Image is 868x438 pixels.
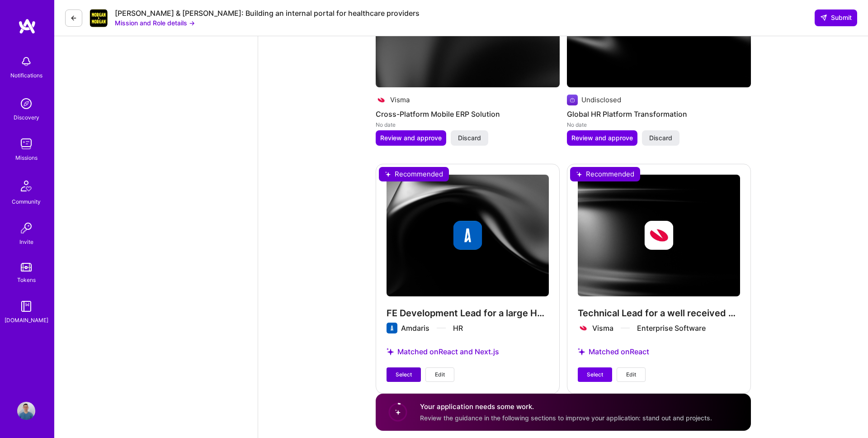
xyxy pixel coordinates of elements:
[581,95,621,105] div: Undisclosed
[820,14,827,21] i: icon SendLight
[820,13,852,22] span: Submit
[115,9,420,18] div: [PERSON_NAME] & [PERSON_NAME]: Building an internal portal for healthcare providers
[617,367,646,382] button: Edit
[15,402,38,420] a: User Avatar
[376,108,560,120] h4: Cross-Platform Mobile ERP Solution
[18,18,36,34] img: logo
[390,95,410,105] div: Visma
[425,367,454,382] button: Edit
[567,108,751,120] h4: Global HR Platform Transformation
[5,315,48,325] div: [DOMAIN_NAME]
[396,371,412,379] span: Select
[649,133,672,143] span: Discard
[15,175,37,197] img: Community
[90,9,108,27] img: Company Logo
[458,133,481,143] span: Discard
[12,197,41,206] div: Community
[578,367,612,382] button: Select
[376,95,387,105] img: Company logo
[19,237,33,247] div: Invite
[17,135,35,153] img: teamwork
[17,297,35,315] img: guide book
[642,130,679,146] button: Discard
[420,402,712,411] h4: Your application needs some work.
[815,10,857,26] button: Submit
[376,120,560,129] div: No date
[15,153,38,162] div: Missions
[626,371,636,379] span: Edit
[567,120,751,129] div: No date
[435,371,445,379] span: Edit
[17,275,36,285] div: Tokens
[567,130,637,146] button: Review and approve
[21,263,32,271] img: tokens
[14,113,39,122] div: Discovery
[451,130,488,146] button: Discard
[420,414,712,422] span: Review the guidance in the following sections to improve your application: stand out and projects.
[115,18,195,28] button: Mission and Role details →
[17,95,35,113] img: discovery
[70,14,77,22] i: icon LeftArrowDark
[571,133,633,143] span: Review and approve
[380,133,442,143] span: Review and approve
[17,52,35,71] img: bell
[17,402,35,420] img: User Avatar
[587,371,603,379] span: Select
[387,367,421,382] button: Select
[17,219,35,237] img: Invite
[10,71,42,80] div: Notifications
[376,130,446,146] button: Review and approve
[567,95,578,105] img: Company logo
